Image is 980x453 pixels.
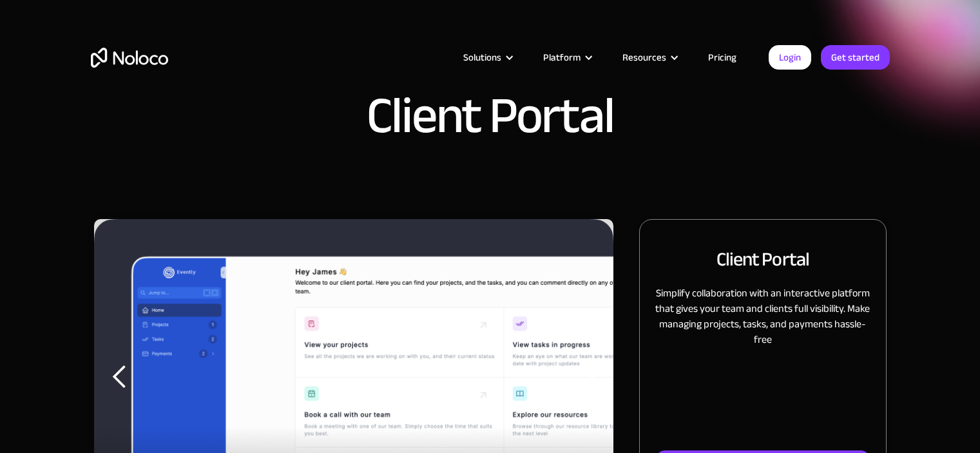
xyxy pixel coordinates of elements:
[716,246,809,273] h2: Client Portal
[655,285,870,347] p: Simplify collaboration with an interactive platform that gives your team and clients full visibil...
[527,49,606,66] div: Platform
[543,49,581,66] div: Platform
[447,49,527,66] div: Solutions
[769,45,811,70] a: Login
[821,45,890,70] a: Get started
[606,49,692,66] div: Resources
[91,48,168,68] a: home
[463,49,501,66] div: Solutions
[692,49,753,66] a: Pricing
[622,49,666,66] div: Resources
[367,90,614,142] h1: Client Portal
